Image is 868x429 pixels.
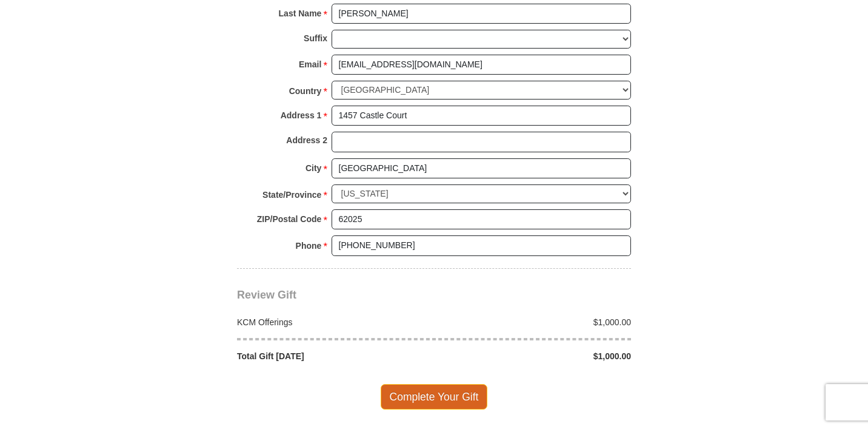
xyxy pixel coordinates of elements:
[299,56,321,73] strong: Email
[262,186,321,203] strong: State/Province
[231,316,435,328] div: KCM Offerings
[305,160,321,177] strong: City
[434,316,638,328] div: $1,000.00
[279,5,322,22] strong: Last Name
[289,83,322,100] strong: Country
[257,211,322,228] strong: ZIP/Postal Code
[281,107,322,124] strong: Address 1
[231,350,435,362] div: Total Gift [DATE]
[381,384,488,410] span: Complete Your Gift
[434,350,638,362] div: $1,000.00
[296,237,322,254] strong: Phone
[237,289,296,301] span: Review Gift
[286,132,327,149] strong: Address 2
[304,30,327,47] strong: Suffix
